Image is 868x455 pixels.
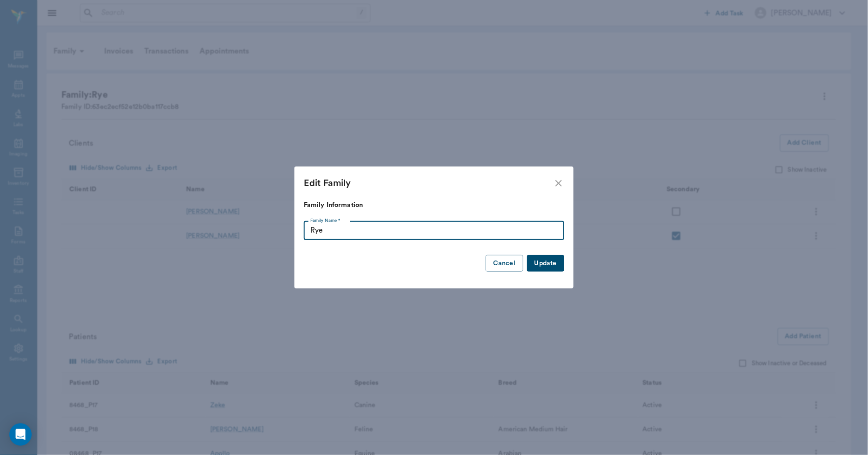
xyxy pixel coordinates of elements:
[486,255,523,272] button: Cancel
[304,176,553,191] div: Edit Family
[553,178,564,189] button: close
[310,217,341,224] label: Family Name *
[304,200,555,210] p: Family Information
[9,423,32,446] div: Open Intercom Messenger
[527,255,564,272] button: Update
